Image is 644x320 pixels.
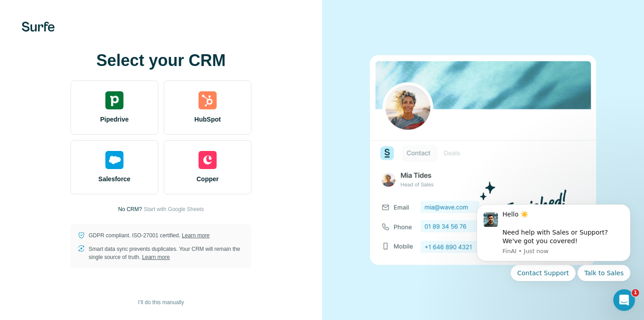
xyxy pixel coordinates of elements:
[138,298,184,306] span: I’ll do this manually
[182,232,209,239] a: Learn more
[142,254,170,260] a: Learn more
[99,174,131,184] span: Salesforce
[89,231,209,240] p: GDPR compliant. ISO-27001 certified.
[144,205,204,213] button: Start with Google Sheets
[613,289,635,311] iframe: Intercom live chat
[22,22,55,32] img: Surfe's logo
[100,115,128,124] span: Pipedrive
[197,174,219,184] span: Copper
[89,245,244,261] p: Smart data sync prevents duplicates. Your CRM will remain the single source of truth.
[463,193,644,315] iframe: Intercom notifications message
[118,205,142,213] p: No CRM?
[199,151,217,169] img: copper's logo
[632,289,639,296] span: 1
[199,91,217,109] img: hubspot's logo
[132,296,190,309] button: I’ll do this manually
[194,115,221,124] span: HubSpot
[105,91,123,109] img: pipedrive's logo
[105,151,123,169] img: salesforce's logo
[71,52,251,70] h1: Select your CRM
[370,55,596,264] img: none image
